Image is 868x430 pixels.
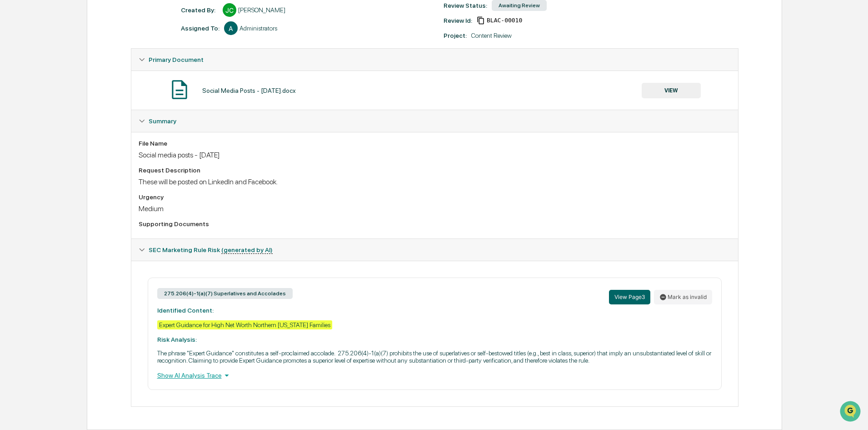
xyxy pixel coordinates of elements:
div: File Name [139,140,731,147]
div: Summary [131,110,738,132]
a: Powered byPylon [64,201,110,208]
strong: Identified Content: [157,307,214,314]
div: SEC Marketing Rule Risk (generated by AI) [131,261,738,406]
strong: Risk Analysis: [157,336,197,343]
div: Review Status: [444,2,487,9]
div: We're available if you need us! [41,79,125,86]
div: Expert Guidance for High Net Worth Northern [US_STATE] Families [157,320,332,329]
div: SEC Marketing Rule Risk (generated by AI) [131,239,738,261]
a: 🔎Data Lookup [5,175,61,192]
div: 🗄️ [66,162,73,170]
div: Summary [131,132,738,238]
img: Document Icon [168,78,191,101]
button: VIEW [642,83,701,98]
span: Data Lookup [18,179,57,188]
div: These will be posted on LinkedIn and Facebook. [139,177,731,186]
div: Show AI Analysis Trace [157,370,712,380]
div: Created By: ‎ ‎ [181,6,218,14]
div: Past conversations [9,101,61,108]
div: Supporting Documents [139,220,731,228]
div: Request Description [139,167,731,174]
button: Mark as invalid [654,290,712,304]
button: View Page3 [609,290,650,304]
iframe: Open customer support [839,400,863,425]
div: Primary Document [131,49,738,71]
div: Social media posts - [DATE] [139,151,731,159]
span: [DATE] [80,124,99,131]
span: SEC Marketing Rule Risk [149,246,273,253]
button: See all [141,99,165,110]
div: 275.206(4)-1(a)(7) Superlatives and Accolades [157,288,293,299]
div: Assigned To: [181,25,219,32]
div: A [224,21,238,35]
div: Social Media Posts - [DATE].docx [202,87,296,94]
div: Administrators [239,25,277,32]
span: [PERSON_NAME] [28,124,74,131]
span: Summary [149,117,176,125]
div: Project: [444,32,467,39]
p: The phrase "Expert Guidance" constitutes a self-proclaimed accolade. 275.206(4)-1(a)(7) prohibits... [157,349,712,364]
div: 🔎 [9,180,16,187]
button: Start new chat [155,72,165,83]
span: Primary Document [149,56,204,63]
div: JC [223,3,236,17]
div: Review Id: [444,17,472,24]
div: 🖐️ [9,162,16,170]
span: Pylon [90,201,110,208]
span: • [75,124,79,131]
div: Urgency [139,193,731,201]
div: Start new chat [41,70,149,79]
img: 8933085812038_c878075ebb4cc5468115_72.jpg [19,70,35,86]
span: Preclearance [18,162,59,171]
a: 🖐️Preclearance [5,158,62,174]
div: [PERSON_NAME] [238,6,285,14]
span: b1eaddab-ec34-429e-8235-171e3868d8ff [487,17,522,24]
p: How can we help? [9,19,165,34]
img: Joel Crampton [9,115,24,130]
img: 1746055101610-c473b297-6a78-478c-a979-82029cc54cd1 [9,70,25,86]
span: Attestations [75,162,113,171]
a: 🗄️Attestations [62,158,116,174]
div: Medium [139,204,731,213]
div: Primary Document [131,71,738,110]
u: (generated by AI) [221,246,273,254]
div: Content Review [471,32,512,39]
